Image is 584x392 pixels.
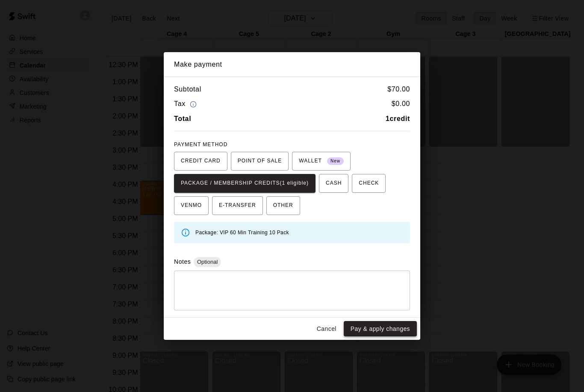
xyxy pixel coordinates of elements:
button: Cancel [313,321,340,337]
span: POINT OF SALE [238,154,282,168]
span: WALLET [299,154,344,168]
h6: Tax [174,98,199,110]
span: PAYMENT METHOD [174,141,227,147]
button: PACKAGE / MEMBERSHIP CREDITS(1 eligible) [174,174,316,193]
button: WALLET New [292,152,351,171]
button: POINT OF SALE [231,152,289,171]
span: VENMO [181,199,202,212]
span: New [327,156,344,167]
button: OTHER [266,196,300,215]
span: CASH [326,177,342,190]
button: CASH [319,174,348,193]
b: Total [174,115,191,122]
span: Package: VIP 60 Min Training 10 Pack [195,230,289,236]
span: OTHER [273,199,293,212]
span: Optional [194,259,221,265]
button: E-TRANSFER [212,196,263,215]
label: Notes [174,258,191,265]
h2: Make payment [164,52,420,77]
span: CREDIT CARD [181,154,221,168]
button: Pay & apply changes [344,321,417,337]
span: E-TRANSFER [219,199,256,212]
h6: $ 70.00 [387,84,410,95]
span: PACKAGE / MEMBERSHIP CREDITS (1 eligible) [181,177,309,190]
h6: Subtotal [174,84,201,95]
button: VENMO [174,196,209,215]
span: CHECK [359,177,379,190]
h6: $ 0.00 [392,98,410,110]
b: 1 credit [386,115,410,122]
button: CHECK [352,174,386,193]
button: CREDIT CARD [174,152,227,171]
